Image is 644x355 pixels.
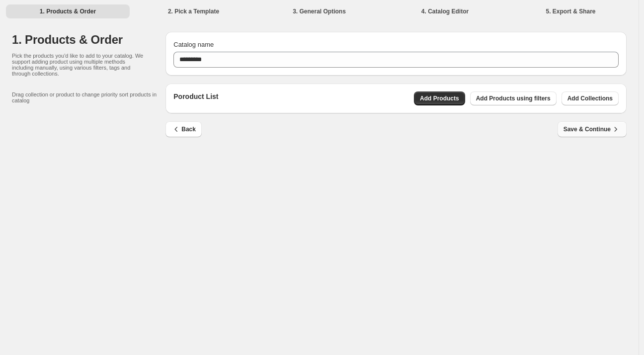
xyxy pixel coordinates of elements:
[567,94,613,102] span: Add Collections
[171,124,196,134] span: Back
[12,91,165,103] p: Drag collection or product to change priority sort products in catalog
[420,94,459,102] span: Add Products
[558,121,627,137] button: Save & Continue
[173,91,218,105] p: Poroduct List
[562,91,619,105] button: Add Collections
[476,94,551,102] span: Add Products using filters
[12,32,165,48] h1: 1. Products & Order
[165,121,202,137] button: Back
[563,124,621,134] span: Save & Continue
[12,53,146,77] p: Pick the products you'd like to add to your catalog. We support adding product using multiple met...
[414,91,465,105] button: Add Products
[173,41,214,48] span: Catalog name
[470,91,557,105] button: Add Products using filters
